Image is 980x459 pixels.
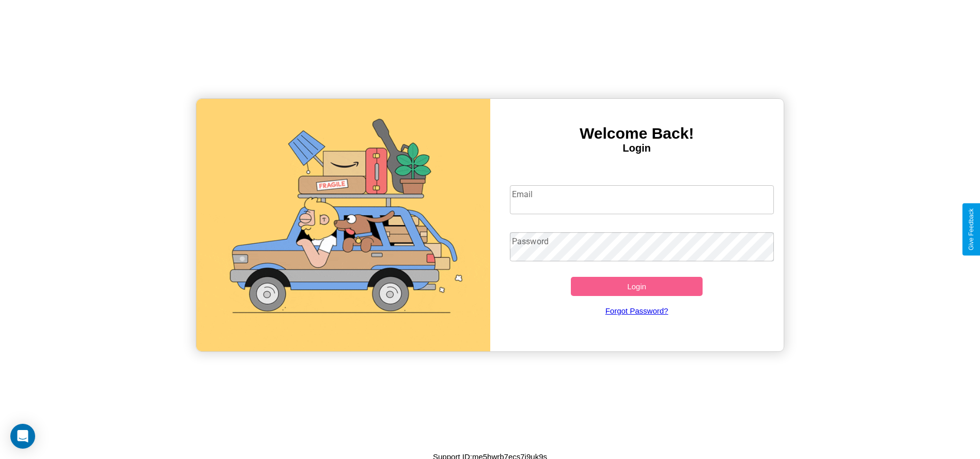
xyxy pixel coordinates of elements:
a: Forgot Password? [505,296,769,325]
h4: Login [490,142,784,154]
img: gif [196,99,490,351]
h3: Welcome Back! [490,125,784,142]
button: Login [571,277,703,296]
div: Open Intercom Messenger [10,424,35,449]
div: Give Feedback [968,209,975,250]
